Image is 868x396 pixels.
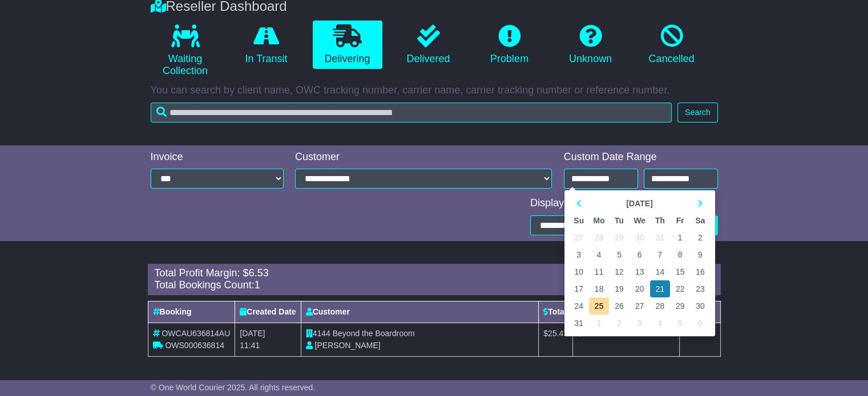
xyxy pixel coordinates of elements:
[650,246,670,263] td: 7
[295,151,552,164] div: Customer
[589,280,609,297] td: 18
[650,212,670,229] th: Th
[690,315,710,332] td: 6
[589,212,609,229] th: Mo
[629,297,650,315] td: 27
[301,301,539,322] th: Customer
[240,341,260,350] span: 11:41
[589,229,609,246] td: 28
[151,84,718,97] p: You can search by client name, OWC tracking number, carrier name, carrier tracking number or refe...
[670,297,690,315] td: 29
[573,322,680,356] td: $
[333,329,415,338] span: Beyond the Boardroom
[155,267,714,280] div: Total Profit Margin: $
[148,301,235,322] th: Booking
[670,229,690,246] td: 1
[155,279,714,292] div: Total Bookings Count:
[690,263,710,280] td: 16
[255,279,260,291] span: 1
[569,212,589,229] th: Su
[165,341,224,350] span: OWS000636814
[670,315,690,332] td: 5
[539,301,573,322] th: Total
[394,21,463,70] a: Delivered
[690,280,710,297] td: 23
[684,329,709,338] a: Details
[539,322,573,356] td: $
[609,263,629,280] td: 12
[589,315,609,332] td: 1
[670,212,690,229] th: Fr
[609,212,629,229] th: Tu
[569,280,589,297] td: 17
[670,246,690,263] td: 8
[548,329,568,338] span: 25.41
[650,280,670,297] td: 21
[637,21,706,70] a: Cancelled
[232,21,301,70] a: In Transit
[589,246,609,263] td: 4
[589,263,609,280] td: 11
[650,315,670,332] td: 4
[609,315,629,332] td: 2
[629,229,650,246] td: 30
[677,103,717,123] button: Search
[629,315,650,332] td: 3
[670,280,690,297] td: 22
[690,297,710,315] td: 30
[589,297,609,315] td: 25
[151,21,220,81] a: Waiting Collection
[569,297,589,315] td: 24
[609,280,629,297] td: 19
[313,329,330,338] span: 4144
[249,267,269,279] span: 6.53
[569,263,589,280] td: 10
[690,212,710,229] th: Sa
[589,195,690,212] th: Select Month
[569,315,589,332] td: 31
[650,229,670,246] td: 31
[690,229,710,246] td: 2
[235,301,301,322] th: Created Date
[609,229,629,246] td: 29
[609,246,629,263] td: 5
[569,229,589,246] td: 27
[629,212,650,229] th: We
[629,280,650,297] td: 20
[564,151,718,164] div: Custom Date Range
[530,197,717,210] div: Display
[690,246,710,263] td: 9
[162,329,230,338] span: OWCAU636814AU
[314,341,380,350] span: [PERSON_NAME]
[569,246,589,263] td: 3
[629,263,650,280] td: 13
[151,383,316,392] span: © One World Courier 2025. All rights reserved.
[670,263,690,280] td: 15
[629,246,650,263] td: 6
[650,297,670,315] td: 28
[556,21,625,70] a: Unknown
[313,21,382,70] a: Delivering
[475,21,544,70] a: Problem
[650,263,670,280] td: 14
[609,297,629,315] td: 26
[151,151,284,164] div: Invoice
[582,329,597,338] span: 6.53
[240,329,265,338] span: [DATE]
